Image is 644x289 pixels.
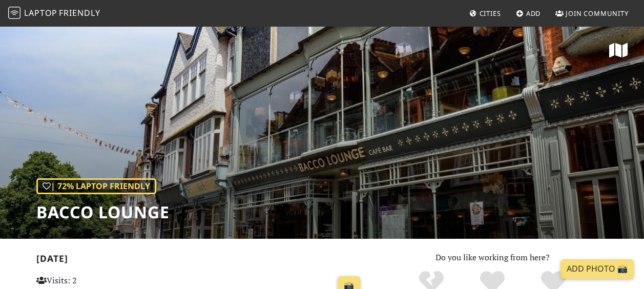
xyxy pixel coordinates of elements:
span: Laptop [24,7,57,18]
div: | 72% Laptop Friendly [36,178,156,195]
h2: [DATE] [36,253,365,268]
img: LaptopFriendly [8,7,20,19]
span: Cities [480,9,501,18]
span: Add [526,9,541,18]
a: Join Community [551,4,633,23]
a: LaptopFriendly LaptopFriendly [8,5,100,23]
a: Cities [465,4,505,23]
span: Friendly [59,7,100,18]
span: Join Community [566,9,629,18]
h1: Bacco Lounge [36,202,170,222]
a: Add Photo 📸 [560,259,634,279]
p: Do you like working from here? [377,251,608,264]
a: Add [512,4,545,23]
